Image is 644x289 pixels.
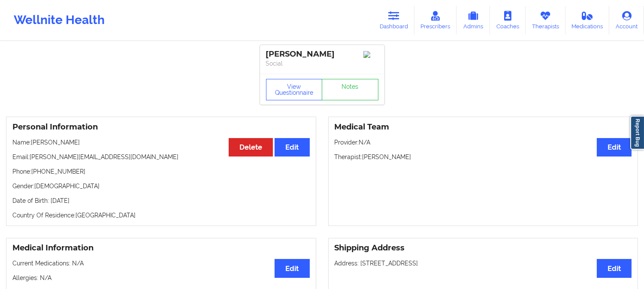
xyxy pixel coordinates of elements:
[12,182,310,190] p: Gender: [DEMOGRAPHIC_DATA]
[609,6,644,34] a: Account
[12,167,310,176] p: Phone: [PHONE_NUMBER]
[373,6,414,34] a: Dashboard
[363,51,378,58] img: Image%2Fplaceholer-image.png
[266,79,323,100] button: View Questionnaire
[275,138,309,157] button: Edit
[526,6,565,34] a: Therapists
[597,259,632,277] button: Edit
[335,153,632,161] p: Therapist: [PERSON_NAME]
[335,138,632,147] p: Provider: N/A
[266,59,378,68] p: Social
[229,138,273,157] button: Delete
[12,243,310,253] h3: Medical Information
[12,274,310,282] p: Allergies: N/A
[12,122,310,132] h3: Personal Information
[565,6,610,34] a: Medications
[335,122,632,132] h3: Medical Team
[490,6,526,34] a: Coaches
[12,153,310,161] p: Email: [PERSON_NAME][EMAIL_ADDRESS][DOMAIN_NAME]
[457,6,490,34] a: Admins
[630,116,644,150] a: Report Bug
[414,6,457,34] a: Prescribers
[335,259,632,268] p: Address: [STREET_ADDRESS]
[275,259,309,277] button: Edit
[335,243,632,253] h3: Shipping Address
[12,211,310,220] p: Country Of Residence: [GEOGRAPHIC_DATA]
[597,138,632,157] button: Edit
[12,196,310,205] p: Date of Birth: [DATE]
[12,259,310,268] p: Current Medications: N/A
[266,49,378,59] div: [PERSON_NAME]
[12,138,310,147] p: Name: [PERSON_NAME]
[322,79,378,100] a: Notes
